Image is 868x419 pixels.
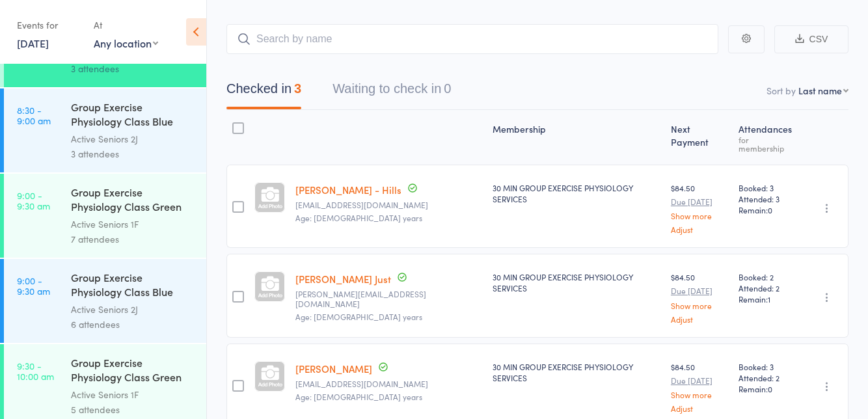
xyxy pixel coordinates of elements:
div: 3 [294,81,301,96]
div: Any location [94,36,158,50]
div: 6 attendees [71,317,195,332]
a: [DATE] [17,36,49,50]
div: Atten­dances [733,116,801,159]
time: 9:30 - 10:00 am [17,360,54,381]
a: 9:00 -9:30 amGroup Exercise Physiology Class Green RoomActive Seniors 1F7 attendees [4,174,206,258]
span: Attended: 2 [739,372,796,383]
a: Show more [671,211,728,220]
div: 3 attendees [71,146,195,161]
div: 30 MIN GROUP EXERCISE PHYSIOLOGY SERVICES [493,182,660,204]
div: 7 attendees [71,232,195,247]
div: Group Exercise Physiology Class Blue Room [71,270,195,302]
div: 5 attendees [71,402,195,417]
a: [PERSON_NAME] [295,362,372,375]
time: 9:00 - 9:30 am [17,275,50,296]
div: Active Seniors 1F [71,387,195,402]
div: for membership [739,135,796,152]
div: Group Exercise Physiology Class Blue Room [71,100,195,131]
small: Due [DATE] [671,286,728,295]
div: Active Seniors 2J [71,131,195,146]
span: Remain: [739,383,796,394]
span: Age: [DEMOGRAPHIC_DATA] years [295,391,422,402]
div: 0 [444,81,451,96]
span: Attended: 3 [739,193,796,204]
div: 30 MIN GROUP EXERCISE PHYSIOLOGY SERVICES [493,361,660,383]
a: Adjust [671,225,728,234]
small: rmundell@optusnet.com.au [295,379,482,388]
a: 8:30 -9:00 amGroup Exercise Physiology Class Blue RoomActive Seniors 2J3 attendees [4,88,206,172]
div: Active Seniors 1F [71,217,195,232]
time: 9:00 - 9:30 am [17,190,50,211]
span: Attended: 2 [739,282,796,293]
a: Adjust [671,404,728,412]
small: dennice@bigpond.net.au [295,290,482,308]
time: 8:30 - 9:00 am [17,105,51,126]
a: [PERSON_NAME] - Hills [295,183,401,196]
a: Show more [671,301,728,310]
small: rosemary_gastineau_hills@hotmail.com [295,200,482,209]
div: At [94,14,158,36]
small: Due [DATE] [671,376,728,385]
div: Active Seniors 2J [71,302,195,317]
span: 0 [768,204,772,215]
div: $84.50 [671,182,728,234]
button: CSV [774,25,848,53]
span: 0 [768,383,772,394]
span: Booked: 3 [739,182,796,193]
span: Booked: 3 [739,361,796,372]
span: Booked: 2 [739,271,796,282]
a: 9:00 -9:30 amGroup Exercise Physiology Class Blue RoomActive Seniors 2J6 attendees [4,259,206,343]
div: $84.50 [671,361,728,412]
a: [PERSON_NAME] Just [295,272,391,286]
div: Group Exercise Physiology Class Green Room [71,355,195,387]
div: Group Exercise Physiology Class Green Room [71,185,195,217]
small: Due [DATE] [671,197,728,206]
span: Remain: [739,204,796,215]
div: 30 MIN GROUP EXERCISE PHYSIOLOGY SERVICES [493,271,660,293]
span: 1 [768,293,770,304]
div: Membership [487,116,666,159]
span: Age: [DEMOGRAPHIC_DATA] years [295,212,422,223]
div: 3 attendees [71,61,195,76]
div: Last name [798,84,842,97]
a: Adjust [671,315,728,323]
button: Checked in3 [226,75,301,109]
div: $84.50 [671,271,728,323]
div: Next Payment [666,116,733,159]
a: Show more [671,390,728,399]
div: Events for [17,14,81,36]
label: Sort by [766,84,796,97]
input: Search by name [226,24,718,54]
span: Remain: [739,293,796,304]
span: Age: [DEMOGRAPHIC_DATA] years [295,311,422,322]
button: Waiting to check in0 [332,75,451,109]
